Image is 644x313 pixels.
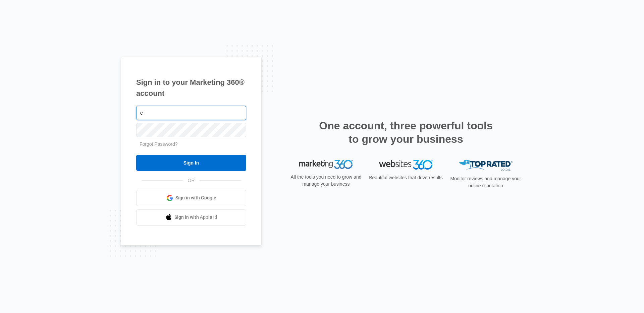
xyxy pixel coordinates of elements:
span: OR [183,177,200,184]
span: Sign in with Google [175,194,216,201]
p: All the tools you need to grow and manage your business [288,174,364,188]
a: Sign in with Apple Id [136,209,246,226]
input: Email [136,106,246,120]
img: Top Rated Local [459,160,513,171]
img: Marketing 360 [299,160,353,169]
img: Websites 360 [379,160,433,170]
input: Sign In [136,155,246,171]
p: Beautiful websites that drive results [368,174,443,181]
a: Sign in with Google [136,190,246,206]
p: Monitor reviews and manage your online reputation [448,175,523,189]
a: Forgot Password? [140,141,178,147]
h2: One account, three powerful tools to grow your business [317,119,495,146]
span: Sign in with Apple Id [174,214,217,221]
h1: Sign in to your Marketing 360® account [136,77,246,99]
